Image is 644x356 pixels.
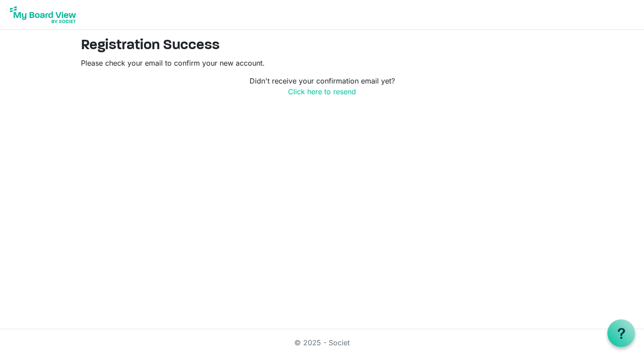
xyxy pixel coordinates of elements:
p: Didn't receive your confirmation email yet? [81,75,563,97]
a: Click here to resend [288,87,356,96]
a: © 2025 - Societ [294,338,350,347]
p: Please check your email to confirm your new account. [81,58,563,68]
img: My Board View Logo [7,4,79,26]
h2: Registration Success [81,37,563,54]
